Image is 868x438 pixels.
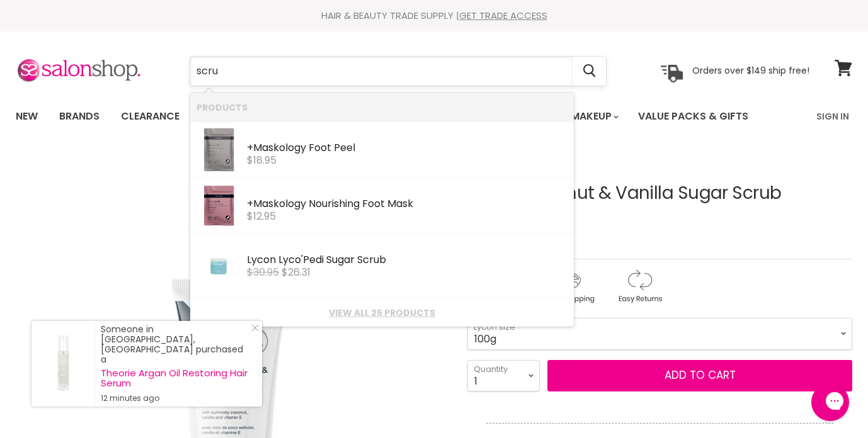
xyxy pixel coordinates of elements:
[561,103,626,130] a: Makeup
[6,103,47,130] a: New
[101,368,249,388] a: Theorie Argan Oil Restoring Hair Serum
[247,142,568,155] div: +Maskology Foot Peel
[809,103,857,130] a: Sign In
[190,233,574,298] li: Products: Lycon Lyco'Pedi Sugar Scrub
[190,298,574,327] li: View All
[190,93,574,121] li: Products
[197,308,568,318] a: View all 25 products
[547,360,852,391] button: Add to cart
[805,379,855,425] iframe: Gorgias live chat messenger
[6,98,784,135] ul: Main menu
[246,324,259,337] a: Close Notification
[50,103,109,130] a: Brands
[247,265,279,279] s: $30.95
[190,57,573,86] input: Search
[197,128,241,172] img: 44071UMaskologyFOOTPEELPouchFront.webp
[247,254,568,267] div: Lycon Lyco'Pedi Sugar Scrub
[629,103,758,130] a: Value Packs & Gifts
[197,184,241,228] img: 44073UMaskologyFOOTMASKPouchFront.webp
[190,121,574,177] li: Products: +Maskology Foot Peel
[111,103,189,130] a: Clearance
[247,153,277,167] span: $18.95
[31,321,94,407] a: Visit product page
[247,209,276,223] span: $12.95
[606,267,673,305] img: returns.gif
[247,198,568,211] div: +Maskology Nourishing Foot Mask
[190,177,574,233] li: Products: +Maskology Nourishing Foot Mask
[201,240,236,293] img: lycopedi_SugarScrub_520g_0_200x.jpg
[101,324,249,403] div: Someone in [GEOGRAPHIC_DATA], [GEOGRAPHIC_DATA] purchased a
[190,56,607,86] form: Product
[459,9,547,22] a: GET TRADE ACCESS
[692,65,809,76] p: Orders over $149 ship free!
[282,265,311,279] span: $26.31
[467,184,852,203] h1: Lycon Coconut & Vanilla Sugar Scrub
[573,57,606,86] button: Search
[467,360,540,391] select: Quantity
[251,324,259,332] svg: Close Icon
[101,393,249,403] small: 12 minutes ago
[665,368,736,383] span: Add to cart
